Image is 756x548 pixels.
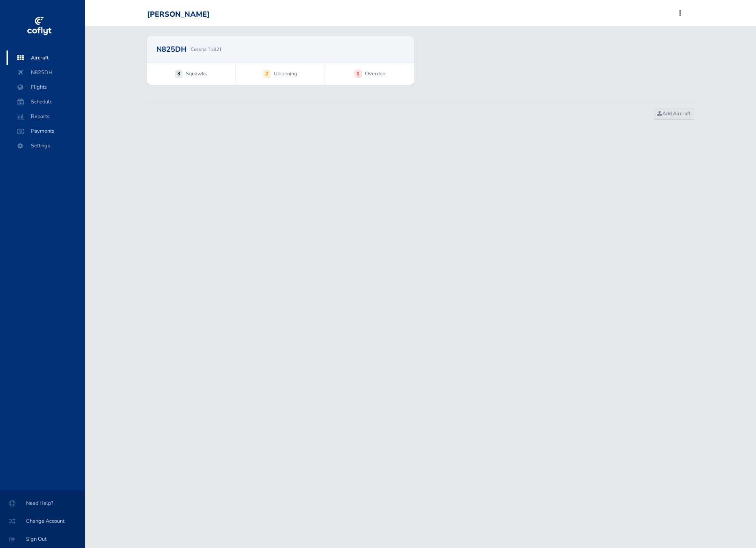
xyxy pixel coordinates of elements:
[263,70,270,78] strong: 2
[10,532,75,546] span: Sign Out
[147,36,414,85] a: N825DH Cessna T182T 3 Squawks 2 Upcoming 1 Overdue
[657,110,690,117] span: Add Aircraft
[15,94,77,109] span: Schedule
[191,46,222,53] p: Cessna T182T
[274,70,297,78] span: Upcoming
[15,80,77,94] span: Flights
[186,70,207,78] span: Squawks
[175,70,182,78] strong: 3
[15,65,77,80] span: N825DH
[10,514,75,528] span: Change Account
[15,124,77,138] span: Payments
[156,46,187,53] h2: N825DH
[365,70,385,78] span: Overdue
[26,14,53,39] img: coflyt logo
[15,109,77,124] span: Reports
[654,108,694,120] a: Add Aircraft
[147,10,210,19] div: [PERSON_NAME]
[354,70,362,78] strong: 1
[15,50,77,65] span: Aircraft
[10,496,75,511] span: Need Help?
[15,138,77,153] span: Settings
